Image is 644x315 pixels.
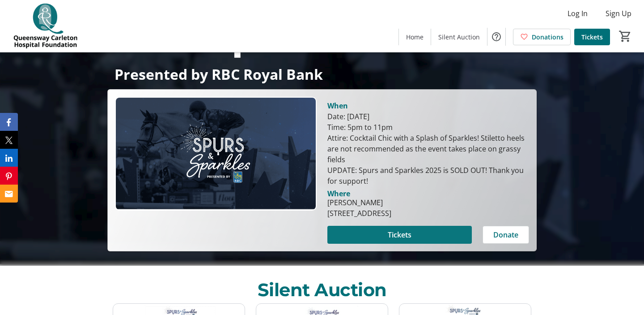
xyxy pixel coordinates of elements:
[598,6,639,21] button: Sign Up
[483,226,529,244] button: Donate
[327,111,529,186] div: Date: [DATE] Time: 5pm to 11pm Attire: Cocktail Chic with a Splash of Sparkles! Stiletto heels ar...
[388,229,411,240] span: Tickets
[487,28,505,46] button: Help
[114,66,530,82] p: Presented by RBC Royal Bank
[438,32,480,42] span: Silent Auction
[258,276,387,303] div: Silent Auction
[327,208,391,219] div: [STREET_ADDRESS]
[532,32,563,42] span: Donations
[327,190,350,197] div: Where
[406,32,424,42] span: Home
[327,226,472,244] button: Tickets
[606,8,631,19] span: Sign Up
[327,100,348,111] div: When
[5,4,85,48] img: QCH Foundation's Logo
[513,29,571,45] a: Donations
[574,29,610,45] a: Tickets
[568,8,588,19] span: Log In
[560,6,595,21] button: Log In
[431,29,487,45] a: Silent Auction
[493,229,518,240] span: Donate
[327,197,391,208] div: [PERSON_NAME]
[399,29,431,45] a: Home
[115,97,317,211] img: Campaign CTA Media Photo
[617,28,633,44] button: Cart
[581,32,603,42] span: Tickets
